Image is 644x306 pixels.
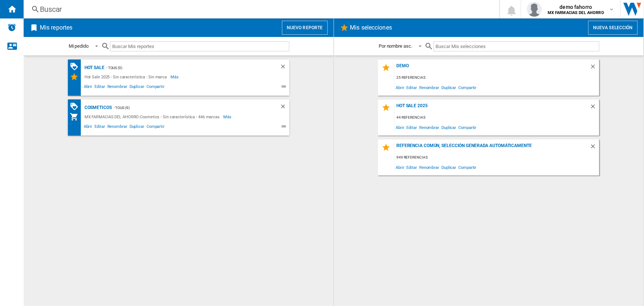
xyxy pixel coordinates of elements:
div: Borrar [590,103,599,113]
span: Editar [406,162,418,172]
span: Renombrar [418,162,440,172]
input: Buscar Mis reportes [110,41,289,51]
div: Hot Sale 2025 [395,103,590,113]
div: Mi pedido [69,43,89,49]
div: Borrar [280,63,289,72]
span: Editar [406,82,418,92]
span: Duplicar [440,122,457,132]
div: Hot Sale [83,63,104,72]
input: Buscar Mis selecciones [434,41,599,51]
span: Editar [93,123,106,132]
span: Abrir [83,123,94,132]
div: Borrar [590,143,599,153]
div: Hot Sale 2025 - Sin característica - Sin marca [83,72,171,81]
div: Matriz de PROMOCIONES [70,102,83,111]
span: Compartir [457,162,478,172]
span: Renombrar [418,122,440,132]
h2: Mis reportes [38,21,74,35]
span: Abrir [395,82,406,92]
img: alerts-logo.svg [7,23,16,32]
div: MX FARMACIAS DEL AHORRO:Cosmetics - Sin característica - 446 marcas [83,112,223,121]
button: Nuevo reporte [282,21,328,35]
div: demo [395,63,590,73]
span: Editar [93,83,106,92]
div: Referencia común, selección generada automáticamente [395,143,590,153]
span: Más [223,112,233,121]
b: MX FARMACIAS DEL AHORRO [548,10,604,15]
img: profile.jpg [527,2,542,17]
span: Renombrar [106,123,128,132]
span: Duplicar [128,123,145,132]
h2: Mis selecciones [349,21,394,35]
span: Compartir [145,123,166,132]
span: Más [171,72,180,81]
div: Buscar [40,4,480,14]
span: Duplicar [440,82,457,92]
div: Mis Selecciones [70,72,83,81]
div: Mi colección [70,112,83,121]
span: Abrir [395,162,406,172]
div: 44 referencias [395,113,599,122]
div: 25 referencias [395,73,599,82]
button: Nueva selección [588,21,638,35]
div: Cosmeticos [83,103,112,112]
div: Por nombre asc. [379,43,412,49]
span: Abrir [83,83,94,92]
div: - TOUS (9) [112,103,265,112]
div: Borrar [280,103,289,112]
span: demo fahorro [548,3,604,11]
span: Compartir [457,82,478,92]
div: - TOUS (9) [104,63,265,72]
span: Compartir [145,83,166,92]
div: Matriz de PROMOCIONES [70,62,83,71]
span: Renombrar [418,82,440,92]
span: Duplicar [128,83,145,92]
span: Editar [406,122,418,132]
div: Borrar [590,63,599,73]
div: 949 referencias [395,153,599,162]
span: Abrir [395,122,406,132]
span: Renombrar [106,83,128,92]
span: Compartir [457,122,478,132]
span: Duplicar [440,162,457,172]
